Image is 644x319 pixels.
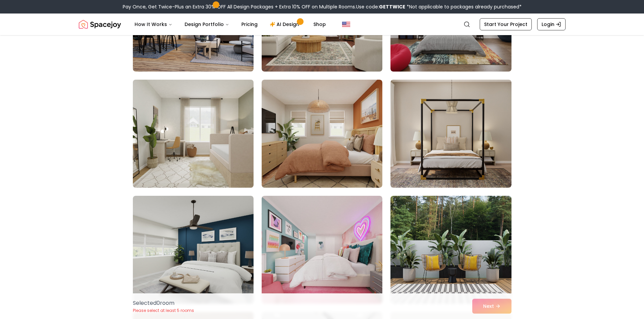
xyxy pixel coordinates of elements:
img: Spacejoy Logo [79,18,121,31]
img: Room room-24 [390,196,511,304]
a: Start Your Project [480,18,532,30]
button: Design Portfolio [179,18,235,31]
span: *Not applicable to packages already purchased* [405,3,522,10]
div: Pay Once, Get Twice-Plus an Extra 30% OFF All Design Packages + Extra 10% OFF on Multiple Rooms. [123,3,522,10]
img: Room room-19 [130,77,257,190]
img: Room room-22 [133,196,254,304]
p: Selected 0 room [133,299,194,307]
img: Room room-23 [262,196,382,304]
nav: Global [79,14,566,35]
p: Please select at least 5 rooms [133,308,194,313]
a: Shop [308,18,331,31]
img: Room room-20 [262,80,382,188]
a: Spacejoy [79,18,121,31]
a: Pricing [236,18,263,31]
button: How It Works [129,18,178,31]
b: GETTWICE [379,3,405,10]
nav: Main [129,18,331,31]
img: Room room-21 [390,80,511,188]
span: Use code: [356,3,405,10]
img: United States [342,20,350,28]
a: AI Design [264,18,307,31]
a: Login [537,18,566,30]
